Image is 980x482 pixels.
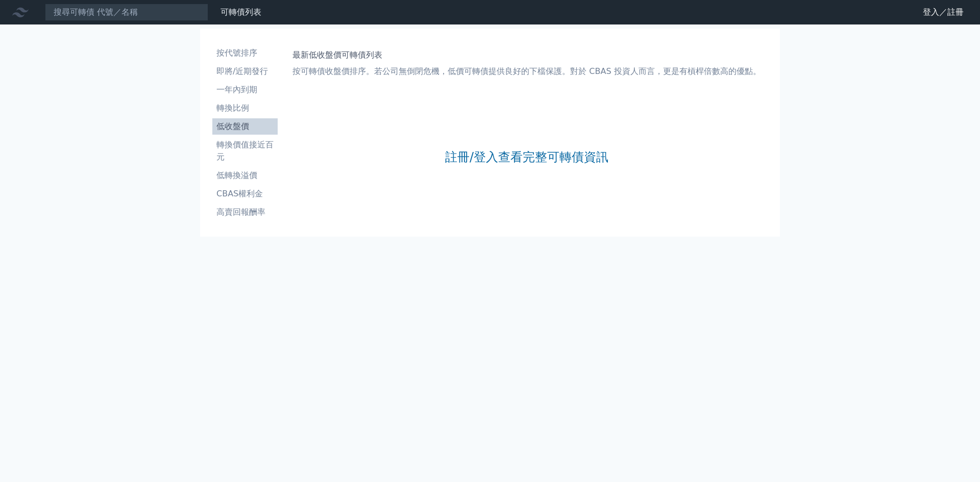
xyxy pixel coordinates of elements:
li: 低轉換溢價 [212,169,278,182]
li: 低收盤價 [212,120,278,133]
a: 註冊/登入查看完整可轉債資訊 [445,149,608,165]
a: 可轉債列表 [220,7,261,17]
li: 按代號排序 [212,47,278,59]
a: 轉換比例 [212,100,278,116]
a: 低轉換溢價 [212,167,278,184]
input: 搜尋可轉債 代號／名稱 [45,4,208,21]
li: 轉換價值接近百元 [212,139,278,163]
a: 即將/近期發行 [212,63,278,80]
li: 即將/近期發行 [212,65,278,78]
a: 低收盤價 [212,118,278,135]
li: 高賣回報酬率 [212,206,278,218]
li: CBAS權利金 [212,188,278,200]
a: 一年內到期 [212,82,278,98]
a: 按代號排序 [212,45,278,61]
li: 轉換比例 [212,102,278,114]
a: CBAS權利金 [212,186,278,202]
p: 按可轉債收盤價排序。若公司無倒閉危機，低價可轉債提供良好的下檔保護。對於 CBAS 投資人而言，更是有槓桿倍數高的優點。 [292,65,761,78]
a: 轉換價值接近百元 [212,137,278,165]
li: 一年內到期 [212,84,278,96]
h1: 最新低收盤價可轉債列表 [292,49,761,61]
a: 高賣回報酬率 [212,204,278,220]
a: 登入／註冊 [915,4,972,20]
